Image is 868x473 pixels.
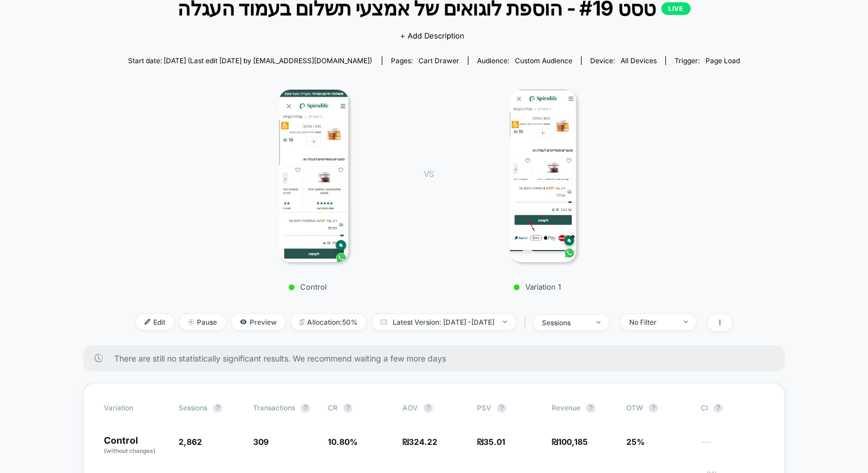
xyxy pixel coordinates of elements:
span: Preview [231,314,285,330]
p: Control [215,282,401,291]
span: ₪ [552,437,588,447]
img: end [684,321,688,323]
span: 324.22 [409,437,437,447]
button: ? [586,403,595,413]
img: edit [145,319,150,325]
span: Variation [104,403,167,413]
button: ? [497,403,506,413]
span: + Add Description [400,30,464,42]
img: calendar [381,319,387,325]
span: Pause [180,314,226,330]
button: ? [343,403,352,413]
div: No Filter [629,318,675,326]
span: Transactions [253,403,295,412]
div: sessions [542,318,588,327]
img: end [503,321,507,323]
img: end [188,319,194,325]
button: ? [424,403,433,413]
span: 2,862 [179,437,202,447]
img: Control main [279,90,348,262]
span: 309 [253,437,269,447]
span: (without changes) [104,447,156,454]
span: CR [328,403,338,412]
span: 10.80 % [328,437,358,447]
button: ? [649,403,658,413]
span: Custom Audience [515,56,572,65]
span: PSV [477,403,491,412]
p: LIVE [661,2,690,15]
p: Variation 1 [445,282,630,291]
span: --- [701,439,764,455]
span: Sessions [179,403,207,412]
span: AOV [402,403,418,412]
span: Allocation: 50% [291,314,366,330]
button: ? [714,403,723,413]
span: CI [701,403,764,413]
span: 100,185 [558,437,588,447]
img: end [596,321,600,324]
span: Start date: [DATE] (Last edit [DATE] by [EMAIL_ADDRESS][DOMAIN_NAME]) [128,56,372,65]
span: cart drawer [418,56,459,65]
button: ? [213,403,222,413]
div: Trigger: [675,56,740,65]
span: VS [424,169,433,179]
span: ₪ [477,437,505,447]
span: Latest Version: [DATE] - [DATE] [372,314,516,330]
span: 35.01 [483,437,505,447]
span: OTW [626,403,689,413]
span: Edit [136,314,174,330]
img: Variation 1 main [510,90,576,262]
span: 25% [626,437,645,447]
button: ? [301,403,310,413]
img: rebalance [300,319,304,325]
span: ₪ [402,437,437,447]
div: Audience: [477,56,572,65]
span: | [521,314,533,331]
span: Device: [581,56,665,65]
p: Control [104,436,167,455]
div: Pages: [391,56,459,65]
span: There are still no statistically significant results. We recommend waiting a few more days [114,353,762,363]
span: Revenue [552,403,580,412]
span: Page Load [706,56,740,65]
span: all devices [621,56,657,65]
